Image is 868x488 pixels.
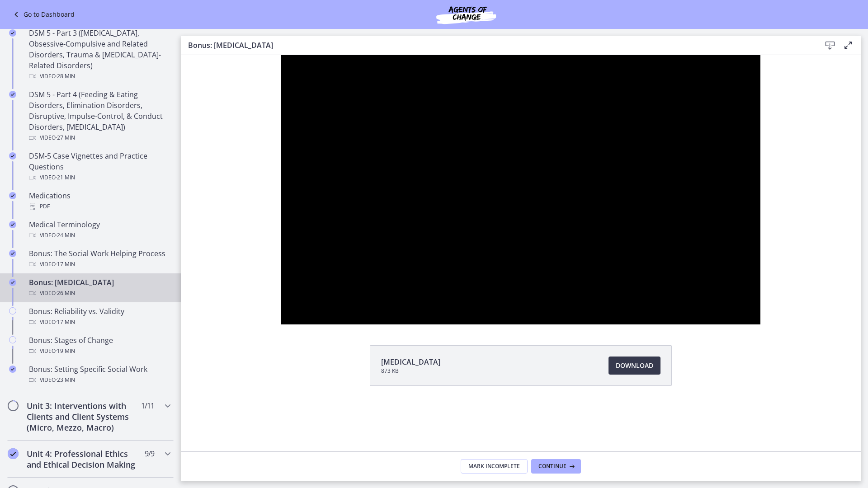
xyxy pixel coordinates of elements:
[29,28,170,82] div: DSM 5 - Part 3 ([MEDICAL_DATA], Obsessive-Compulsive and Related Disorders, Trauma & [MEDICAL_DAT...
[381,357,440,367] span: [MEDICAL_DATA]
[141,400,154,411] span: 1 / 11
[468,463,520,470] span: Mark Incomplete
[29,317,170,328] div: Video
[56,375,75,385] span: · 23 min
[56,132,75,143] span: · 27 min
[29,132,170,143] div: Video
[29,375,170,385] div: Video
[181,55,861,324] iframe: Video Lesson
[9,91,16,98] i: Completed
[531,459,581,474] button: Continue
[56,346,75,357] span: · 19 min
[29,364,170,385] div: Bonus: Setting Specific Social Work
[381,367,440,375] span: 873 KB
[29,259,170,270] div: Video
[412,4,520,25] img: Agents of Change
[9,152,16,160] i: Completed
[9,279,16,286] i: Completed
[29,346,170,357] div: Video
[29,335,170,357] div: Bonus: Stages of Change
[29,172,170,183] div: Video
[29,219,170,241] div: Medical Terminology
[29,248,170,270] div: Bonus: The Social Work Helping Process
[538,463,566,470] span: Continue
[8,448,19,459] i: Completed
[29,71,170,82] div: Video
[29,201,170,212] div: PDF
[56,317,75,328] span: · 17 min
[29,150,170,183] div: DSM-5 Case Vignettes and Practice Questions
[56,172,75,183] span: · 21 min
[461,459,528,474] button: Mark Incomplete
[29,288,170,299] div: Video
[29,230,170,241] div: Video
[29,89,170,143] div: DSM 5 - Part 4 (Feeding & Eating Disorders, Elimination Disorders, Disruptive, Impulse-Control, &...
[56,230,75,241] span: · 24 min
[56,288,75,299] span: · 26 min
[609,357,660,375] a: Download
[616,360,653,371] span: Download
[27,400,137,433] h2: Unit 3: Interventions with Clients and Client Systems (Micro, Mezzo, Macro)
[188,40,807,51] h3: Bonus: [MEDICAL_DATA]
[56,259,75,270] span: · 17 min
[11,9,75,20] a: Go to Dashboard
[9,192,16,199] i: Completed
[9,29,16,37] i: Completed
[9,250,16,257] i: Completed
[29,190,170,212] div: Medications
[145,448,154,459] span: 9 / 9
[29,306,170,328] div: Bonus: Reliability vs. Validity
[27,448,137,470] h2: Unit 4: Professional Ethics and Ethical Decision Making
[9,366,16,373] i: Completed
[56,71,75,82] span: · 28 min
[9,221,16,228] i: Completed
[29,277,170,299] div: Bonus: [MEDICAL_DATA]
